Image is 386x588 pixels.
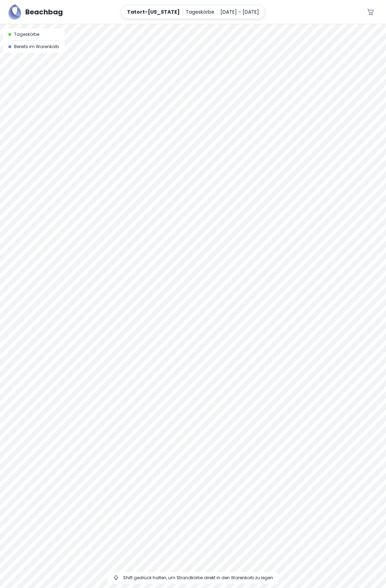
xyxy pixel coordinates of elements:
p: [DATE] - [DATE] [220,8,259,16]
p: Tatort-[US_STATE] [127,8,180,16]
p: Tageskörbe [186,8,214,16]
img: Beachbag [8,4,21,20]
span: Shift gedrück halten, um Strandkörbe direkt in den Warenkorb zu legen [123,575,273,581]
span: Tageskörbe [14,31,39,38]
span: Bereits im Warenkorb [14,44,59,50]
h5: Beachbag [25,7,63,17]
